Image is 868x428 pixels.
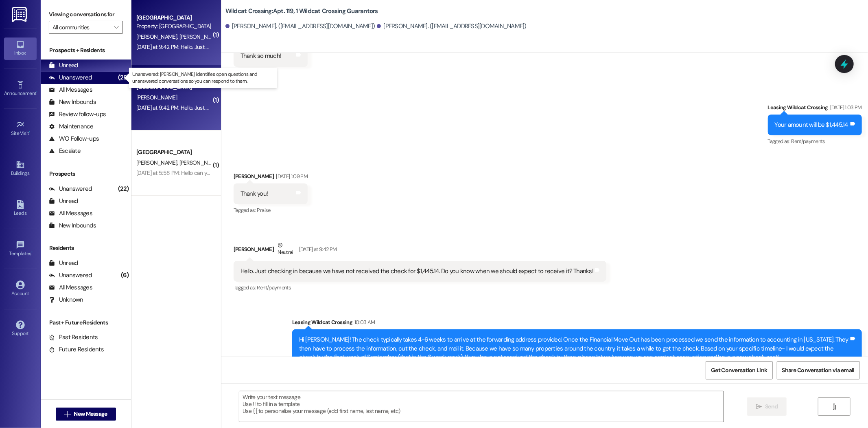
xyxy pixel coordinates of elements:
[4,118,37,140] a: Site Visit •
[136,94,177,101] span: [PERSON_NAME]
[747,397,787,416] button: Send
[49,333,98,342] div: Past Residents
[4,318,37,340] a: Support
[12,7,28,22] img: ResiDesk Logo
[234,204,308,216] div: Tagged as:
[49,185,92,193] div: Unanswered
[225,22,375,31] div: [PERSON_NAME]. ([EMAIL_ADDRESS][DOMAIN_NAME])
[756,404,762,410] i: 
[711,366,767,375] span: Get Conversation Link
[777,361,860,379] button: Share Conversation via email
[179,33,220,40] span: [PERSON_NAME]
[49,259,78,267] div: Unread
[775,121,848,129] div: Your amount will be $1,445.14
[297,245,337,254] div: [DATE] at 9:42 PM
[257,284,291,291] span: Rent/payments
[257,207,271,214] span: Praise
[234,241,607,261] div: [PERSON_NAME]
[136,13,212,22] div: [GEOGRAPHIC_DATA]
[791,138,826,145] span: Rent/payments
[49,8,123,21] label: Viewing conversations for
[49,147,81,155] div: Escalate
[241,190,268,198] div: Thank you!
[136,33,179,40] span: [PERSON_NAME]
[74,410,107,418] span: New Message
[241,267,594,276] div: Hello. Just checking in because we have not received the check for $1,445.14. Do you know when we...
[116,183,131,195] div: (22)
[4,158,37,180] a: Buildings
[49,61,78,70] div: Unread
[136,43,503,51] div: [DATE] at 9:42 PM: Hello. Just checking in because we have not received the check for $1,445.14. ...
[234,172,308,183] div: [PERSON_NAME]
[276,241,295,258] div: Neutral
[706,361,772,379] button: Get Conversation Link
[179,159,220,166] span: [PERSON_NAME]
[49,135,99,143] div: WO Follow-ups
[49,221,96,230] div: New Inbounds
[299,335,849,362] div: Hi [PERSON_NAME]! The check typically takes 4-6 weeks to arrive at the forwarding address provide...
[377,22,527,31] div: [PERSON_NAME]. ([EMAIL_ADDRESS][DOMAIN_NAME])
[56,408,116,421] button: New Message
[274,172,308,181] div: [DATE] 1:09 PM
[52,21,110,34] input: All communities
[64,411,70,417] i: 
[4,38,37,60] a: Inbox
[782,366,855,375] span: Share Conversation via email
[49,209,92,218] div: All Messages
[41,318,131,327] div: Past + Future Residents
[29,129,31,135] span: •
[49,110,106,119] div: Review follow-ups
[114,24,118,31] i: 
[136,159,179,166] span: [PERSON_NAME]
[234,282,607,293] div: Tagged as:
[119,269,131,282] div: (6)
[4,238,37,260] a: Templates •
[41,170,131,178] div: Prospects
[352,318,375,327] div: 10:03 AM
[136,148,212,157] div: [GEOGRAPHIC_DATA]
[31,249,33,255] span: •
[768,135,862,147] div: Tagged as:
[132,71,274,85] p: Unanswered: [PERSON_NAME] identifies open questions and unanswered conversations so you can respo...
[828,103,862,112] div: [DATE] 1:03 PM
[41,244,131,252] div: Residents
[49,122,94,131] div: Maintenance
[4,278,37,300] a: Account
[41,46,131,55] div: Prospects + Residents
[49,86,92,94] div: All Messages
[136,22,212,31] div: Property: [GEOGRAPHIC_DATA]
[765,402,778,411] span: Send
[49,345,104,354] div: Future Residents
[49,98,96,106] div: New Inbounds
[225,7,378,15] b: Wildcat Crossing: Apt. 119, 1 Wildcat Crossing Guarantors
[49,283,92,292] div: All Messages
[4,198,37,220] a: Leads
[831,404,837,410] i: 
[49,73,92,82] div: Unanswered
[292,318,862,329] div: Leasing Wildcat Crossing
[234,67,308,79] div: Tagged as:
[49,271,92,280] div: Unanswered
[49,197,78,205] div: Unread
[136,104,503,111] div: [DATE] at 9:42 PM: Hello. Just checking in because we have not received the check for $1,445.14. ...
[241,52,282,60] div: Thank so much!
[136,169,593,176] div: [DATE] at 5:58 PM: Hello can you confirm if we are good from a payment perspective? I thought we ...
[768,103,862,115] div: Leasing Wildcat Crossing
[36,89,37,95] span: •
[116,71,131,84] div: (28)
[49,296,83,304] div: Unknown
